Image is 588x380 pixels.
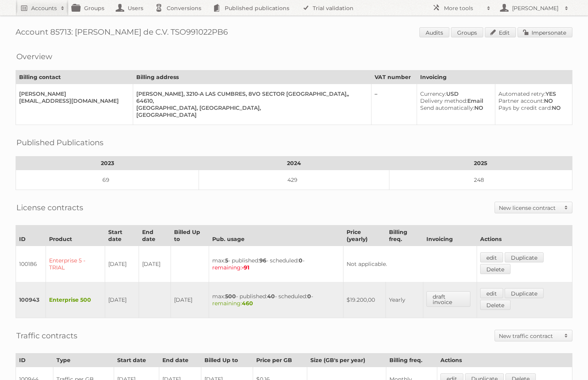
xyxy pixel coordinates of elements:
[560,202,572,213] span: Toggle
[46,282,105,318] td: Enterprise 500
[46,246,105,282] td: Enterprise 5 - TRIAL
[16,70,133,84] th: Billing contact
[253,354,307,367] th: Price per GB
[201,354,253,367] th: Billed Up to
[212,300,253,307] span: remaining:
[307,354,386,367] th: Size (GB's per year)
[386,354,437,367] th: Billing freq.
[53,354,114,367] th: Type
[480,288,503,298] a: edit
[299,257,303,264] strong: 0
[420,104,474,111] span: Send automatically:
[105,246,139,282] td: [DATE]
[136,104,365,111] div: [GEOGRAPHIC_DATA], [GEOGRAPHIC_DATA],
[426,291,470,307] a: draft invoice
[498,97,566,104] div: NO
[499,332,560,340] h2: New traffic contract
[498,104,552,111] span: Pays by credit card:
[209,225,343,246] th: Pub. usage
[16,27,572,39] h1: Account 85713: [PERSON_NAME] de C.V. TSO991022PB6
[386,225,423,246] th: Billing freq.
[343,225,386,246] th: Price (yearly)
[307,293,311,300] strong: 0
[498,90,566,97] div: YES
[199,170,389,190] td: 429
[510,4,561,12] h2: [PERSON_NAME]
[16,246,46,282] td: 100186
[16,202,83,213] h2: License contracts
[420,97,488,104] div: Email
[171,225,209,246] th: Billed Up to
[423,225,477,246] th: Invoicing
[417,70,572,84] th: Invoicing
[105,282,139,318] td: [DATE]
[420,104,488,111] div: NO
[480,264,511,274] a: Delete
[419,27,449,37] a: Audits
[209,282,343,318] td: max: - published: - scheduled: -
[386,282,423,318] td: Yearly
[498,90,546,97] span: Automated retry:
[139,246,171,282] td: [DATE]
[114,354,159,367] th: Start date
[242,300,253,307] strong: 460
[498,97,544,104] span: Partner account:
[16,157,199,170] th: 2023
[19,97,127,104] div: [EMAIL_ADDRESS][DOMAIN_NAME]
[16,330,77,341] h2: Traffic contracts
[225,293,236,300] strong: 500
[31,4,57,12] h2: Accounts
[371,84,417,125] td: –
[16,354,53,367] th: ID
[242,264,249,271] strong: -91
[171,282,209,318] td: [DATE]
[159,354,201,367] th: End date
[225,257,228,264] strong: 5
[420,90,446,97] span: Currency:
[477,225,572,246] th: Actions
[136,90,365,97] div: [PERSON_NAME], 3210-A LAS CUMBRES, 8VO SECTOR [GEOGRAPHIC_DATA],,
[199,157,389,170] th: 2024
[498,104,566,111] div: NO
[420,97,467,104] span: Delivery method:
[19,90,127,97] div: [PERSON_NAME]
[495,202,572,213] a: New license contract
[16,282,46,318] td: 100943
[16,170,199,190] td: 69
[212,264,249,271] span: remaining:
[16,51,52,62] h2: Overview
[371,70,417,84] th: VAT number
[505,252,544,262] a: Duplicate
[389,157,572,170] th: 2025
[139,225,171,246] th: End date
[420,90,488,97] div: USD
[444,4,483,12] h2: More tools
[480,252,503,262] a: edit
[389,170,572,190] td: 248
[485,27,516,37] a: Edit
[437,354,572,367] th: Actions
[451,27,483,37] a: Groups
[136,97,365,104] div: 64610,
[480,300,511,310] a: Delete
[505,288,544,298] a: Duplicate
[499,204,560,212] h2: New license contract
[133,70,371,84] th: Billing address
[343,246,477,282] td: Not applicable.
[495,330,572,341] a: New traffic contract
[267,293,275,300] strong: 40
[105,225,139,246] th: Start date
[259,257,266,264] strong: 96
[136,111,365,118] div: [GEOGRAPHIC_DATA]
[16,225,46,246] th: ID
[46,225,105,246] th: Product
[209,246,343,282] td: max: - published: - scheduled: -
[560,330,572,341] span: Toggle
[518,27,572,37] a: Impersonate
[343,282,386,318] td: $19.200,00
[16,137,104,148] h2: Published Publications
